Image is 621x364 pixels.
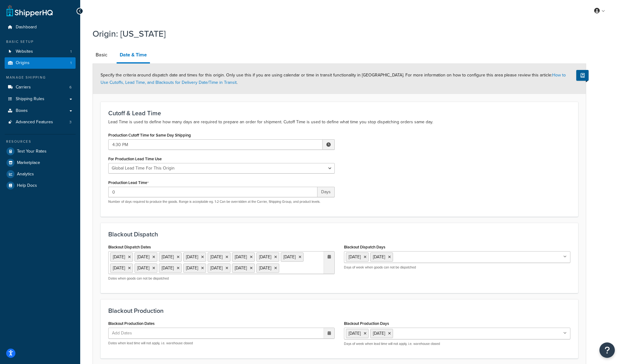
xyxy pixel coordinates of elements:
[108,133,191,137] label: Production Cutoff Time for Same Day Shipping
[69,120,72,125] span: 3
[344,245,385,249] label: Blackout Dispatch Days
[16,85,31,90] span: Carriers
[5,93,76,105] a: Shipping Rules
[17,160,40,166] span: Marketplace
[344,265,570,270] p: Days of week when goods can not be dispatched
[93,28,578,40] h1: Origin: [US_STATE]
[5,180,76,191] a: Help Docs
[108,157,162,161] label: For Production Lead Time Use
[110,328,140,338] span: Add Dates
[5,157,76,168] a: Marketplace
[108,321,155,326] label: Blackout Production Dates
[5,169,76,180] a: Analytics
[159,252,182,262] li: [DATE]
[5,105,76,117] a: Boxes
[5,139,76,144] div: Resources
[108,245,151,249] label: Blackout Dispatch Dates
[16,96,44,102] span: Shipping Rules
[108,276,335,281] p: Dates when goods can not be dispatched
[5,39,76,44] div: Basic Setup
[5,82,76,93] a: Carriers6
[183,264,206,273] li: [DATE]
[183,252,206,262] li: [DATE]
[16,25,37,30] span: Dashboard
[16,120,53,125] span: Advanced Features
[232,252,255,262] li: [DATE]
[5,22,76,33] a: Dashboard
[16,49,33,54] span: Websites
[5,82,76,93] li: Carriers
[108,110,570,117] h3: Cutoff & Lead Time
[17,172,34,177] span: Analytics
[349,254,361,260] span: [DATE]
[344,342,570,346] p: Days of week when lead time will not apply, i.e. warehouse closed
[232,264,255,273] li: [DATE]
[5,46,76,57] a: Websites1
[576,70,589,81] button: Show Help Docs
[5,117,76,128] a: Advanced Features3
[110,264,133,273] li: [DATE]
[5,46,76,57] li: Websites
[135,252,157,262] li: [DATE]
[5,117,76,128] li: Advanced Features
[108,118,570,126] p: Lead Time is used to define how many days are required to prepare an order for shipment. Cutoff T...
[17,183,37,188] span: Help Docs
[16,108,28,113] span: Boxes
[5,146,76,157] a: Test Your Rates
[5,57,76,69] li: Origins
[135,264,157,273] li: [DATE]
[17,149,47,154] span: Test Your Rates
[5,57,76,69] a: Origins1
[101,72,566,86] span: Specify the criteria around dispatch date and times for this origin. Only use this if you are usi...
[70,60,72,66] span: 1
[108,341,335,346] p: Dates when lead time will not apply, i.e. warehouse closed
[117,47,150,63] a: Date & Time
[208,264,230,273] li: [DATE]
[373,330,385,337] span: [DATE]
[5,75,76,80] div: Manage Shipping
[159,264,182,273] li: [DATE]
[16,60,30,66] span: Origins
[208,252,230,262] li: [DATE]
[599,342,615,358] button: Open Resource Center
[108,231,570,238] h3: Blackout Dispatch
[93,47,110,62] a: Basic
[110,252,133,262] li: [DATE]
[349,330,361,337] span: [DATE]
[256,264,279,273] li: [DATE]
[108,307,570,314] h3: Blackout Production
[256,252,279,262] li: [DATE]
[281,252,304,262] li: [DATE]
[69,85,72,90] span: 6
[344,321,389,326] label: Blackout Production Days
[317,187,335,197] span: Days
[108,199,335,204] p: Number of days required to produce the goods. Range is acceptable eg. 1-2 Can be overridden at th...
[108,180,149,185] label: Production Lead Time
[70,49,72,54] span: 1
[373,254,385,260] span: [DATE]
